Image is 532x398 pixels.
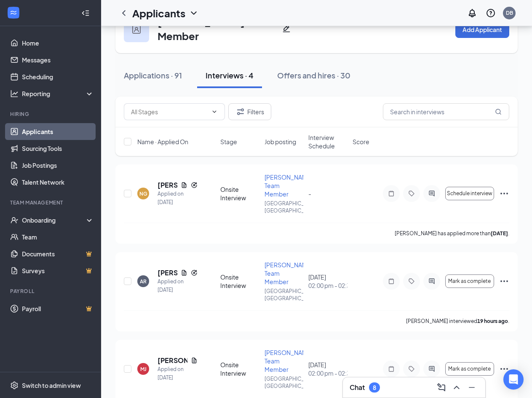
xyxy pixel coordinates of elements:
[22,51,94,68] a: Messages
[228,103,271,120] button: Filter Filters
[131,107,208,116] input: All Stages
[22,140,94,157] a: Sourcing Tools
[9,8,18,17] svg: WorkstreamLogo
[158,190,198,207] div: Applied on [DATE]
[22,262,94,279] a: SurveysCrown
[406,317,509,325] p: [PERSON_NAME] interviewed .
[189,8,199,18] svg: ChevronDown
[427,366,437,372] svg: ActiveChat
[406,278,417,285] svg: Tag
[308,133,348,150] span: Interview Schedule
[137,137,188,146] span: Name · Applied On
[406,366,417,372] svg: Tag
[455,21,509,38] button: Add Applicant
[353,137,369,146] span: Score
[491,230,508,237] b: [DATE]
[158,356,187,365] h5: [PERSON_NAME]
[467,8,477,18] svg: Notifications
[181,182,187,188] svg: Document
[119,8,129,18] svg: ChevronLeft
[10,110,92,118] div: Hiring
[383,103,509,120] input: Search in interviews
[445,274,494,288] button: Mark as complete
[386,190,396,197] svg: Note
[499,276,509,286] svg: Ellipses
[265,375,304,390] p: [GEOGRAPHIC_DATA], [GEOGRAPHIC_DATA]
[139,190,147,197] div: NG
[81,9,90,17] svg: Collapse
[10,216,19,224] svg: UserCheck
[22,245,94,262] a: DocumentsCrown
[22,68,94,85] a: Scheduling
[445,362,494,376] button: Mark as complete
[308,369,348,377] span: 02:00 pm - 02:30 pm
[308,190,311,197] span: -
[435,381,448,394] button: ComposeMessage
[22,89,94,98] div: Reporting
[427,278,437,285] svg: ActiveChat
[477,318,508,324] b: 19 hours ago
[220,273,259,290] div: Onsite Interview
[386,366,396,372] svg: Note
[158,277,198,294] div: Applied on [DATE]
[10,381,19,390] svg: Settings
[282,24,291,33] svg: Pencil
[220,137,237,146] span: Stage
[350,383,365,392] h3: Chat
[445,187,494,200] button: Schedule interview
[467,382,477,393] svg: Minimize
[181,269,187,276] svg: Document
[499,188,509,199] svg: Ellipses
[22,123,94,140] a: Applicants
[191,269,198,276] svg: Reapply
[447,191,492,196] span: Schedule interview
[10,288,92,295] div: Payroll
[452,382,462,393] svg: ChevronUp
[22,174,94,191] a: Talent Network
[140,278,147,285] div: AR
[22,381,81,390] div: Switch to admin view
[132,6,185,20] h1: Applicants
[265,200,304,214] p: [GEOGRAPHIC_DATA], [GEOGRAPHIC_DATA]
[191,182,198,188] svg: Reapply
[308,281,348,290] span: 02:00 pm - 02:30 pm
[427,190,437,197] svg: ActiveChat
[158,180,177,190] h5: [PERSON_NAME]
[265,173,313,198] span: [PERSON_NAME] Team Member
[373,384,376,391] div: 8
[10,199,92,206] div: Team Management
[158,14,279,43] h3: [PERSON_NAME] Team Member
[503,369,524,390] div: Open Intercom Messenger
[158,268,177,277] h5: [PERSON_NAME]
[495,108,502,115] svg: MagnifyingGlass
[486,8,496,18] svg: QuestionInfo
[448,366,491,372] span: Mark as complete
[235,107,246,117] svg: Filter
[265,288,304,302] p: [GEOGRAPHIC_DATA], [GEOGRAPHIC_DATA]
[448,278,491,284] span: Mark as complete
[450,381,463,394] button: ChevronUp
[22,229,94,245] a: Team
[220,360,259,377] div: Onsite Interview
[386,278,396,285] svg: Note
[22,35,94,51] a: Home
[132,25,141,34] img: user icon
[10,89,19,98] svg: Analysis
[277,70,350,81] div: Offers and hires · 30
[22,157,94,174] a: Job Postings
[436,382,446,393] svg: ComposeMessage
[206,70,254,81] div: Interviews · 4
[220,185,259,202] div: Onsite Interview
[265,261,313,285] span: [PERSON_NAME] Team Member
[211,108,218,115] svg: ChevronDown
[124,70,182,81] div: Applications · 91
[465,381,479,394] button: Minimize
[406,190,417,197] svg: Tag
[308,360,348,377] div: [DATE]
[22,300,94,317] a: PayrollCrown
[22,216,87,224] div: Onboarding
[158,365,198,382] div: Applied on [DATE]
[265,137,296,146] span: Job posting
[191,357,198,364] svg: Document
